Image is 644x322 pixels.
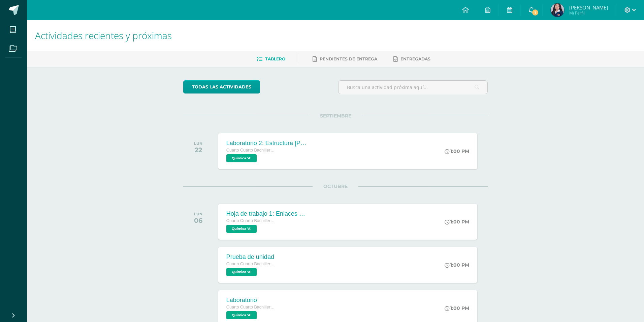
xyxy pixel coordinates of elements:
[400,56,430,61] span: Entregadas
[257,54,285,64] a: Tablero
[551,3,564,17] img: f73f293e994302f9016ea2d7664fea16.png
[194,216,202,224] div: 06
[194,212,202,216] div: LUN
[313,54,377,64] a: Pendientes de entrega
[183,80,260,93] a: todas las Actividades
[569,4,608,11] span: [PERSON_NAME]
[194,146,202,154] div: 22
[194,141,202,146] div: LUN
[445,305,469,311] div: 1:00 PM
[313,183,358,189] span: OCTUBRE
[35,29,172,42] span: Actividades recientes y próximas
[320,56,377,61] span: Pendientes de entrega
[339,81,488,94] input: Busca una actividad próxima aquí...
[309,113,362,119] span: SEPTIEMBRE
[226,311,257,319] span: Química 'A'
[265,56,285,61] span: Tablero
[226,253,277,261] div: Prueba de unidad
[393,54,430,64] a: Entregadas
[226,297,277,304] div: Laboratorio
[226,140,307,147] div: Laboratorio 2: Estructura [PERSON_NAME]
[226,210,307,217] div: Hoja de trabajo 1: Enlaces y estructura [PERSON_NAME]
[226,218,277,223] span: Cuarto Cuarto Bachillerato en Ciencias y Letras con Orientación en Computación
[226,305,277,310] span: Cuarto Cuarto Bachillerato en Ciencias y Letras con Orientación en Computación
[226,262,277,266] span: Cuarto Cuarto Bachillerato en Ciencias y Letras con Orientación en Computación
[226,154,257,162] span: Química 'A'
[226,225,257,233] span: Química 'A'
[445,148,469,154] div: 1:00 PM
[226,268,257,276] span: Química 'A'
[569,10,608,16] span: Mi Perfil
[445,219,469,225] div: 1:00 PM
[226,148,277,153] span: Cuarto Cuarto Bachillerato en Ciencias y Letras con Orientación en Computación
[532,9,539,16] span: 1
[445,262,469,268] div: 1:00 PM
